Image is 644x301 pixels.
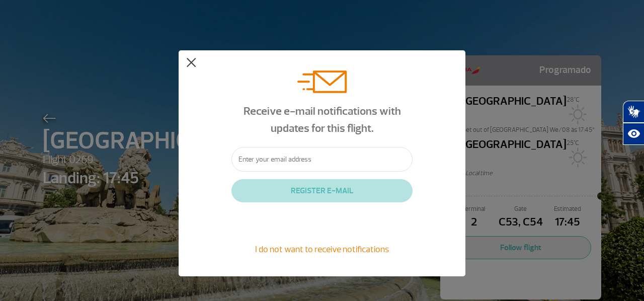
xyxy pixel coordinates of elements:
div: Plugin de acessibilidade da Hand Talk. [623,101,644,145]
button: Abrir recursos assistivos. [623,123,644,145]
input: Enter your email address [231,147,413,172]
button: Abrir tradutor de língua de sinais. [623,101,644,123]
span: Receive e-mail notifications with updates for this flight. [244,104,401,135]
button: REGISTER E-MAIL [231,179,413,202]
span: I do not want to receive notifications [255,244,389,255]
